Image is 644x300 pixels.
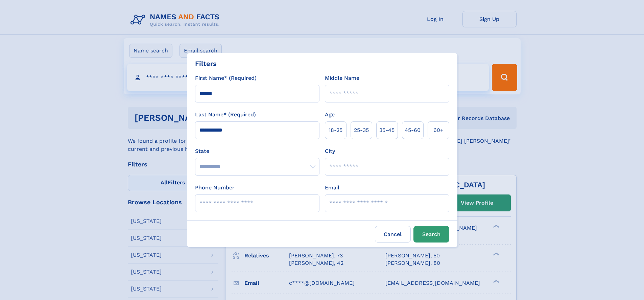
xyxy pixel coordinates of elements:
[354,126,369,134] span: 25‑35
[405,126,421,134] span: 45‑60
[379,126,395,134] span: 35‑45
[325,111,335,119] label: Age
[329,126,342,134] span: 18‑25
[195,111,256,119] label: Last Name* (Required)
[375,226,411,243] label: Cancel
[195,147,319,155] label: State
[195,74,257,82] label: First Name* (Required)
[325,184,339,192] label: Email
[433,126,444,134] span: 60+
[413,226,449,243] button: Search
[195,59,217,69] div: Filters
[325,147,335,155] label: City
[195,184,235,192] label: Phone Number
[325,74,359,82] label: Middle Name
